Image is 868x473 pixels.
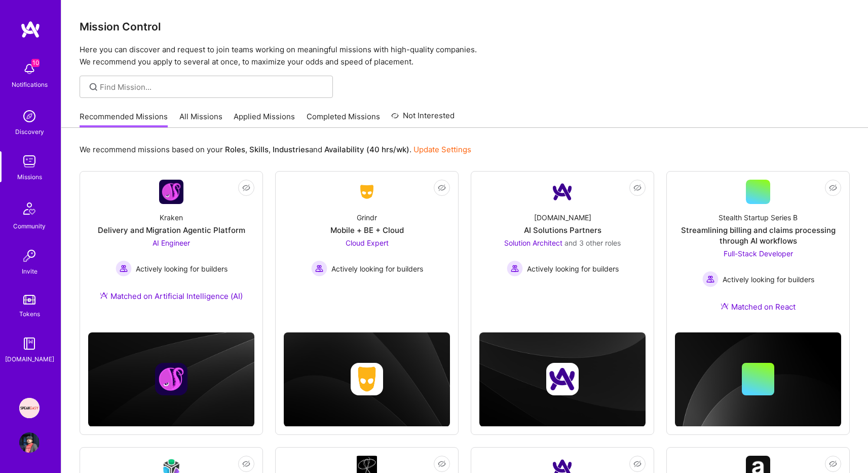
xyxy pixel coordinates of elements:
[17,432,42,453] a: User Avatar
[155,363,187,395] img: Company logo
[829,460,837,468] i: icon EyeClosed
[80,44,850,68] p: Here you can discover and request to join teams working on meaningful missions with high-quality ...
[88,332,254,426] img: cover
[504,239,562,247] span: Solution Architect
[19,59,40,79] img: bell
[22,266,37,277] div: Invite
[15,126,44,137] div: Discovery
[31,59,40,67] span: 10
[234,111,295,128] a: Applied Missions
[355,183,379,201] img: Company Logo
[413,145,471,154] a: Update Settings
[330,225,404,235] div: Mobile + BE + Cloud
[479,332,646,426] img: cover
[284,180,450,299] a: Company LogoGrindrMobile + BE + CloudCloud Expert Actively looking for buildersActively looking f...
[5,354,54,364] div: [DOMAIN_NAME]
[116,260,132,277] img: Actively looking for builders
[17,398,42,418] a: Speakeasy: Software Engineer to help Customers write custom functions
[242,184,250,192] i: icon EyeClosed
[88,81,99,93] i: icon SearchGrey
[17,172,42,182] div: Missions
[438,460,446,468] i: icon EyeClosed
[719,212,798,223] div: Stealth Startup Series B
[100,291,243,301] div: Matched on Artificial Intelligence (AI)
[88,180,254,314] a: Company LogoKrakenDelivery and Migration Agentic PlatformAI Engineer Actively looking for builder...
[324,145,409,154] b: Availability (40 hrs/wk)
[19,333,40,354] img: guide book
[136,263,228,274] span: Actively looking for builders
[98,225,245,235] div: Delivery and Migration Agentic Platform
[159,180,183,204] img: Company Logo
[527,263,619,274] span: Actively looking for builders
[80,20,850,33] h3: Mission Control
[723,274,814,285] span: Actively looking for builders
[20,20,41,39] img: logo
[564,239,621,247] span: and 3 other roles
[100,82,325,92] input: Find Mission...
[179,111,222,128] a: All Missions
[225,145,245,154] b: Roles
[724,249,793,258] span: Full-Stack Developer
[17,196,42,221] img: Community
[346,239,389,247] span: Cloud Expert
[633,460,641,468] i: icon EyeClosed
[19,246,40,266] img: Invite
[19,106,40,126] img: discovery
[80,144,471,155] p: We recommend missions based on your , , and .
[721,302,729,310] img: Ateam Purple Icon
[675,225,841,246] div: Streamlining billing and claims processing through AI workflows
[550,180,575,204] img: Company Logo
[311,260,327,277] img: Actively looking for builders
[19,398,40,418] img: Speakeasy: Software Engineer to help Customers write custom functions
[633,184,641,192] i: icon EyeClosed
[273,145,309,154] b: Industries
[19,309,40,319] div: Tokens
[153,239,190,247] span: AI Engineer
[13,221,46,231] div: Community
[534,212,591,223] div: [DOMAIN_NAME]
[12,79,48,90] div: Notifications
[479,180,646,299] a: Company Logo[DOMAIN_NAME]AI Solutions PartnersSolution Architect and 3 other rolesActively lookin...
[675,180,841,324] a: Stealth Startup Series BStreamlining billing and claims processing through AI workflowsFull-Stack...
[331,263,423,274] span: Actively looking for builders
[357,212,377,223] div: Grindr
[829,184,837,192] i: icon EyeClosed
[351,363,383,395] img: Company logo
[438,184,446,192] i: icon EyeClosed
[23,295,35,305] img: tokens
[80,111,168,128] a: Recommended Missions
[19,151,40,172] img: teamwork
[307,111,380,128] a: Completed Missions
[19,432,40,453] img: User Avatar
[249,145,269,154] b: Skills
[546,363,579,395] img: Company logo
[702,271,719,287] img: Actively looking for builders
[242,460,250,468] i: icon EyeClosed
[507,260,523,277] img: Actively looking for builders
[675,332,841,427] img: cover
[524,225,601,235] div: AI Solutions Partners
[284,332,450,426] img: cover
[721,301,796,312] div: Matched on React
[160,212,183,223] div: Kraken
[100,291,108,299] img: Ateam Purple Icon
[391,110,455,128] a: Not Interested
